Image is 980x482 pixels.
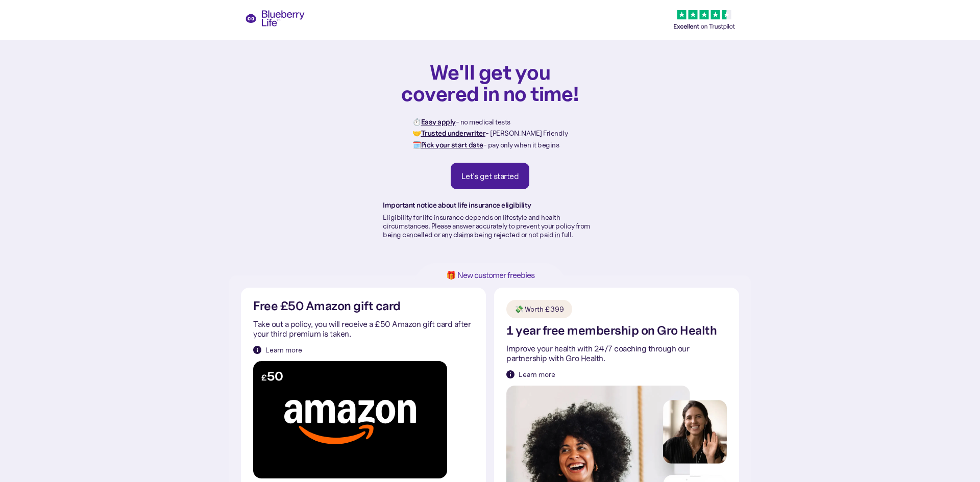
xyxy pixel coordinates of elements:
[253,300,401,313] h2: Free £50 Amazon gift card
[461,171,519,181] div: Let's get started
[519,369,555,379] div: Learn more
[383,213,597,239] p: Eligibility for life insurance depends on lifestyle and health circumstances. Please answer accur...
[383,200,531,210] strong: Important notice about life insurance eligibility
[401,61,579,104] h1: We'll get you covered in no time!
[421,129,486,138] strong: Trusted underwriter
[506,369,555,379] a: Learn more
[430,271,550,280] h1: 🎁 New customer freebies
[451,163,530,189] a: Let's get started
[506,344,727,363] p: Improve your health with 24/7 coaching through our partnership with Gro Health.
[506,324,717,337] h2: 1 year free membership on Gro Health
[421,117,456,126] strong: Easy apply
[253,345,302,355] a: Learn more
[412,116,568,150] p: ⏱️ - no medical tests 🤝 - [PERSON_NAME] Friendly 🗓️ - pay only when it begins
[421,140,483,149] strong: Pick your start date
[265,345,302,355] div: Learn more
[514,304,564,314] div: 💸 Worth £399
[253,319,474,339] p: Take out a policy, you will receive a £50 Amazon gift card after your third premium is taken.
